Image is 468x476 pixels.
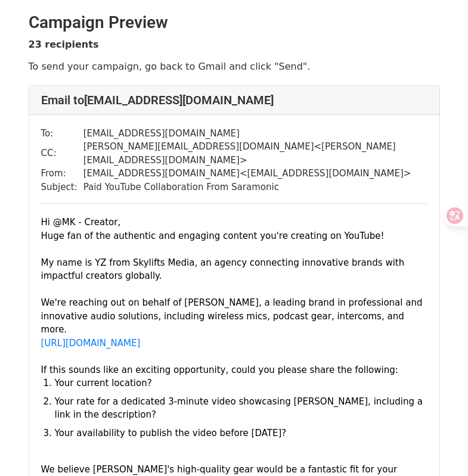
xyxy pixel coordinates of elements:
[83,140,427,167] td: [PERSON_NAME][EMAIL_ADDRESS][DOMAIN_NAME] < [PERSON_NAME][EMAIL_ADDRESS][DOMAIN_NAME] >
[83,127,427,141] td: [EMAIL_ADDRESS][DOMAIN_NAME]
[29,13,440,33] h2: Campaign Preview
[83,167,427,181] td: [EMAIL_ADDRESS][DOMAIN_NAME] < [EMAIL_ADDRESS][DOMAIN_NAME] >
[41,296,427,337] div: We're reaching out on behalf of [PERSON_NAME], a leading brand in professional and innovative aud...
[83,181,427,194] td: Paid YouTube Collaboration From Saramonic
[41,181,83,194] td: Subject:
[41,363,427,377] div: If this sounds like an exciting opportunity, could you please share the following:
[41,140,83,167] td: CC:
[41,93,427,107] h4: Email to [EMAIL_ADDRESS][DOMAIN_NAME]
[29,39,99,50] strong: 23 recipients
[41,338,141,349] a: [URL][DOMAIN_NAME]
[29,60,440,73] p: To send your campaign, go back to Gmail and click "Send".
[55,427,427,440] div: Your availability to publish the video before [DATE]?
[41,216,427,229] div: Hi @MK - Creator,
[41,127,83,141] td: To:
[41,256,427,283] div: My name is YZ from Skylifts Media, an agency connecting innovative brands with impactful creators...
[41,229,427,243] div: Huge fan of the authentic and engaging content you're creating on YouTube!
[55,377,427,390] div: Your current location?
[41,167,83,181] td: From:
[55,395,427,422] div: Your rate for a dedicated 3-minute video showcasing [PERSON_NAME], including a link in the descri...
